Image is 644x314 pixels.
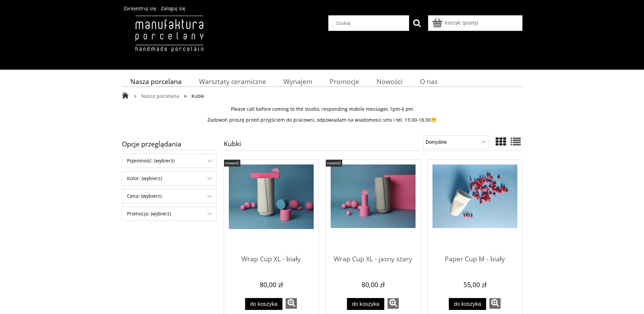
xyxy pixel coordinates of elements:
a: » Nasza porcelana [134,93,179,99]
span: Nowości [376,77,403,86]
img: Wrap Cup XL - biały [229,164,314,229]
button: Do koszyka Paper Cup M - biały [449,298,486,310]
a: zobacz więcej [387,298,399,309]
span: Nasza porcelana [141,93,179,99]
span: Wrap Cup XL - biały [229,249,314,270]
input: Szukaj w sklepie [331,16,409,31]
img: Manufaktura Porcelany [122,15,217,66]
a: Nowości [368,75,411,88]
span: Opcje przeglądania [122,138,217,150]
span: nowość [327,160,341,166]
span: Kubki [191,93,204,99]
a: Zarejestruj się [124,5,156,12]
a: Wrap Cup XL - jasny szary [331,249,416,276]
span: Wynajem [283,77,312,86]
a: Przejdź do produktu Paper Cup M - biały [433,164,517,249]
h1: Kubki [224,140,241,151]
a: Produkty w koszyku 0. Przejdź do koszyka [433,19,478,26]
span: Kolor: (wybierz) [122,172,217,185]
div: Filtruj [122,189,217,203]
a: Promocje [321,75,368,88]
button: Szukaj [409,15,425,31]
b: (pusty) [463,19,478,26]
div: Filtruj [122,171,217,186]
em: 55,00 zł [463,280,486,289]
span: » [134,92,136,100]
a: Warsztaty ceramiczne [190,75,275,88]
p: Please call before coming to the studio, responding mobile messages 1pm-6 pm [122,106,522,112]
span: O nas [420,77,438,86]
img: Paper Cup M - biały [433,164,517,228]
a: zobacz więcej [489,298,501,309]
span: Koszyk: [445,19,461,26]
a: zobacz więcej [286,298,297,309]
span: Pojemność: (wybierz) [122,154,217,168]
span: Promocje [330,77,359,86]
span: Promocja: (wybierz) [122,207,217,221]
button: Do koszyka Wrap Cup XL - biały [245,298,282,310]
a: Paper Cup M - biały [433,249,517,276]
span: » [184,92,187,100]
span: Wrap Cup XL - jasny szary [331,249,416,270]
a: Wynajem [275,75,321,88]
em: 80,00 zł [260,280,283,289]
a: Przejdź do produktu Wrap Cup XL - biały [229,164,314,249]
span: Do koszyka [454,301,481,307]
span: Cena: (wybierz) [122,189,217,203]
span: Do koszyka [250,301,278,307]
span: Warsztaty ceramiczne [199,77,266,86]
a: Zaloguj się [161,5,185,12]
img: Wrap Cup XL - jasny szary [331,164,416,228]
span: Nasza porcelana [130,77,182,86]
span: nowość [225,160,239,166]
span: Do koszyka [352,301,380,307]
select: Sortuj wg [423,135,489,149]
a: Widok ze zdjęciem [496,135,506,149]
div: Filtruj [122,154,217,168]
a: Nasza porcelana [122,75,190,88]
button: Do koszyka Wrap Cup XL - jasny szary [347,298,384,310]
a: O nas [411,75,446,88]
div: Filtruj [122,207,217,221]
a: Wrap Cup XL - biały [229,249,314,276]
span: Paper Cup M - biały [433,249,517,270]
a: Przejdź do produktu Wrap Cup XL - jasny szary [331,164,416,249]
em: 80,00 zł [362,280,385,289]
p: Zadzwoń proszę przed przyjściem do pracowni, odpowiadam na wiadomosci sms i tel. 13.00-18.00😁 [122,117,522,123]
a: Widok pełny [511,135,521,149]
